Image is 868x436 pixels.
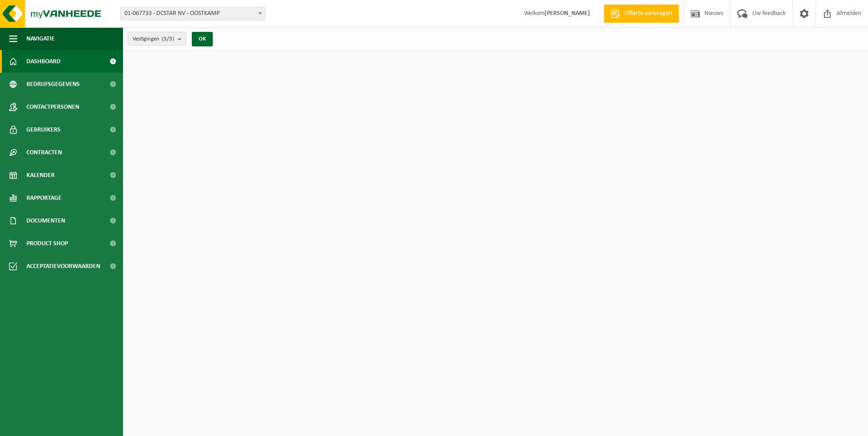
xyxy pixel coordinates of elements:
[26,73,80,96] span: Bedrijfsgegevens
[604,5,679,23] a: Offerte aanvragen
[26,141,62,164] span: Contracten
[26,209,65,232] span: Documenten
[26,255,100,278] span: Acceptatievoorwaarden
[133,32,174,46] span: Vestigingen
[162,36,174,42] count: (3/3)
[128,32,186,46] button: Vestigingen(3/3)
[26,118,61,141] span: Gebruikers
[26,164,55,187] span: Kalender
[192,32,213,46] button: OK
[26,27,55,50] span: Navigatie
[26,232,68,255] span: Product Shop
[544,10,590,17] strong: [PERSON_NAME]
[26,187,62,209] span: Rapportage
[120,7,265,20] span: 01-067733 - DCSTAR NV - OOSTKAMP
[622,9,674,18] span: Offerte aanvragen
[26,50,61,73] span: Dashboard
[121,7,265,20] span: 01-067733 - DCSTAR NV - OOSTKAMP
[26,96,79,118] span: Contactpersonen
